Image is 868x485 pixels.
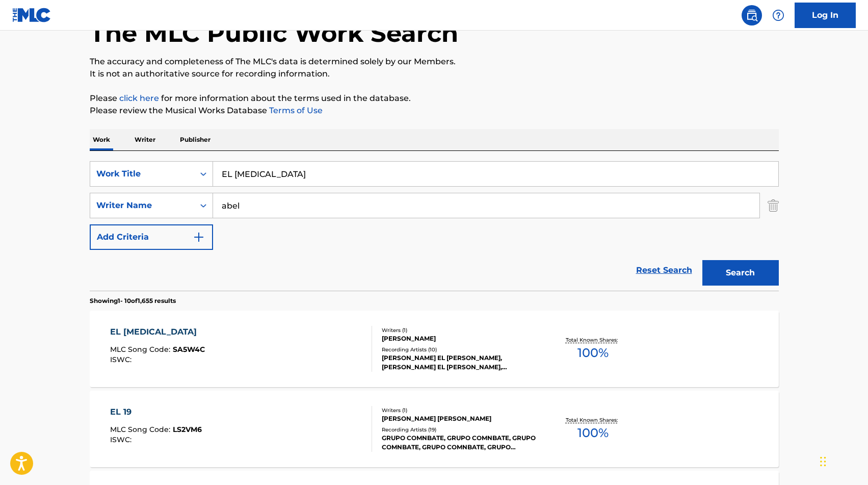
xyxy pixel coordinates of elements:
[577,344,609,362] span: 100 %
[90,224,213,250] button: Add Criteria
[90,129,113,150] p: Work
[746,9,758,21] img: search
[96,199,188,212] div: Writer Name
[110,425,173,434] span: MLC Song Code :
[631,259,697,282] a: Reset Search
[90,296,176,305] p: Showing 1 - 10 of 1,655 results
[90,56,779,68] p: The accuracy and completeness of The MLC's data is determined solely by our Members.
[382,346,536,353] div: Recording Artists ( 10 )
[90,92,779,105] p: Please for more information about the terms used in the database.
[90,105,779,117] p: Please review the Musical Works Database
[742,5,762,25] a: Public Search
[267,106,323,115] a: Terms of Use
[90,311,779,387] a: EL [MEDICAL_DATA]MLC Song Code:SA5W4CISWC:Writers (1)[PERSON_NAME]Recording Artists (10)[PERSON_N...
[382,414,536,423] div: [PERSON_NAME] [PERSON_NAME]
[110,345,173,354] span: MLC Song Code :
[90,391,779,467] a: EL 19MLC Song Code:LS2VM6ISWC:Writers (1)[PERSON_NAME] [PERSON_NAME]Recording Artists (19)GRUPO C...
[817,436,868,485] iframe: Chat Widget
[173,345,205,354] span: SA5W4C
[577,424,609,442] span: 100 %
[131,129,159,150] p: Writer
[96,168,188,180] div: Work Title
[119,93,159,103] a: click here
[817,436,868,485] div: Widget de chat
[177,129,214,150] p: Publisher
[110,355,134,364] span: ISWC :
[382,433,536,452] div: GRUPO COMNBATE, GRUPO COMNBATE, GRUPO COMNBATE, GRUPO COMNBATE, GRUPO COMNBATE
[820,446,826,477] div: Arrastrar
[768,5,788,25] div: Help
[173,425,202,434] span: LS2VM6
[110,326,205,338] div: EL [MEDICAL_DATA]
[193,231,205,243] img: 9d2ae6d4665cec9f34b9.svg
[90,68,779,80] p: It is not an authoritative source for recording information.
[795,3,856,28] a: Log In
[382,426,536,433] div: Recording Artists ( 19 )
[90,18,458,48] h1: The MLC Public Work Search
[110,435,134,444] span: ISWC :
[768,193,779,218] img: Delete Criterion
[110,406,202,418] div: EL 19
[382,406,536,414] div: Writers ( 1 )
[566,336,620,344] p: Total Known Shares:
[382,326,536,334] div: Writers ( 1 )
[382,353,536,372] div: [PERSON_NAME] EL [PERSON_NAME], [PERSON_NAME] EL [PERSON_NAME], [PERSON_NAME] EL [PERSON_NAME], [...
[702,260,779,286] button: Search
[566,416,620,424] p: Total Known Shares:
[382,334,536,343] div: [PERSON_NAME]
[12,8,51,22] img: MLC Logo
[772,9,784,21] img: help
[90,161,779,291] form: Search Form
